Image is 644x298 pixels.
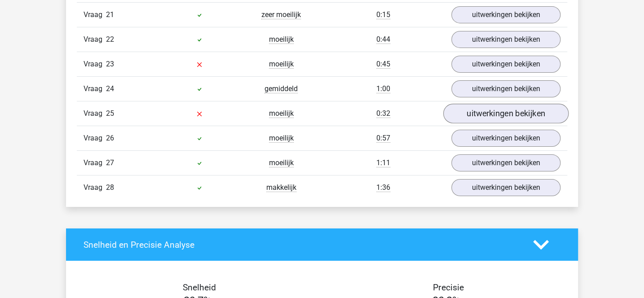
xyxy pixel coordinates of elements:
[84,83,106,94] span: Vraag
[332,282,564,293] h4: Precisie
[106,60,114,68] span: 23
[84,282,315,293] h4: Snelheid
[376,60,390,69] span: 0:45
[376,84,390,93] span: 1:00
[451,31,560,48] a: uitwerkingen bekijken
[269,109,294,118] span: moeilijk
[266,183,296,192] span: makkelijk
[106,84,114,93] span: 24
[376,158,390,167] span: 1:11
[376,134,390,143] span: 0:57
[451,179,560,196] a: uitwerkingen bekijken
[376,183,390,192] span: 1:36
[84,240,520,250] h4: Snelheid en Precisie Analyse
[269,158,294,167] span: moeilijk
[106,134,114,142] span: 26
[106,109,114,118] span: 25
[84,108,106,119] span: Vraag
[106,35,114,44] span: 22
[84,133,106,144] span: Vraag
[265,84,298,93] span: gemiddeld
[451,154,560,171] a: uitwerkingen bekijken
[451,130,560,147] a: uitwerkingen bekijken
[106,183,114,192] span: 28
[84,9,106,20] span: Vraag
[261,10,301,19] span: zeer moeilijk
[269,134,294,143] span: moeilijk
[269,35,294,44] span: moeilijk
[376,10,390,19] span: 0:15
[84,182,106,193] span: Vraag
[451,56,560,73] a: uitwerkingen bekijken
[106,158,114,167] span: 27
[84,34,106,45] span: Vraag
[106,10,114,19] span: 21
[84,158,106,168] span: Vraag
[269,60,294,69] span: moeilijk
[84,59,106,70] span: Vraag
[376,109,390,118] span: 0:32
[451,6,560,23] a: uitwerkingen bekijken
[376,35,390,44] span: 0:44
[451,80,560,97] a: uitwerkingen bekijken
[443,104,569,123] a: uitwerkingen bekijken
